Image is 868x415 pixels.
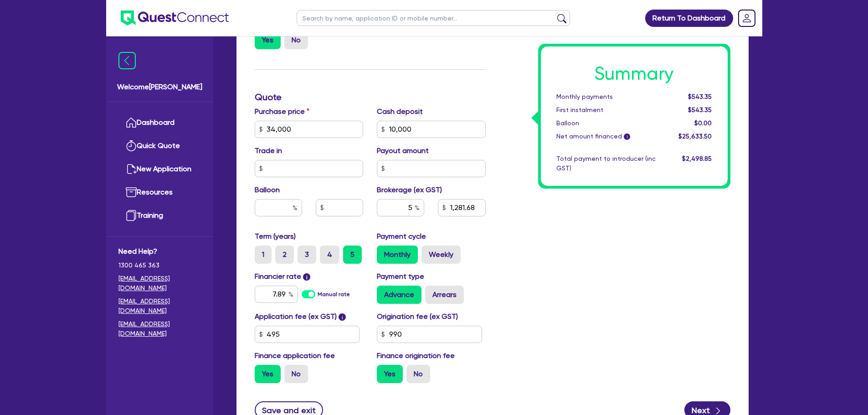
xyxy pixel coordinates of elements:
[255,365,281,383] label: Yes
[255,311,337,322] label: Application fee (ex GST)
[297,10,570,26] input: Search by name, application ID or mobile number...
[377,271,424,282] label: Payment type
[126,164,137,174] img: new-application
[303,273,310,281] span: i
[284,365,308,383] label: No
[425,286,464,304] label: Arrears
[377,350,455,361] label: Finance origination fee
[735,6,759,30] a: Dropdown toggle
[255,184,280,195] label: Balloon
[688,93,712,100] span: $543.35
[377,311,458,322] label: Origination fee (ex GST)
[406,365,430,383] label: No
[118,274,201,293] a: [EMAIL_ADDRESS][DOMAIN_NAME]
[118,181,201,204] a: Resources
[275,246,294,264] label: 2
[118,52,136,69] img: icon-menu-close
[118,297,201,316] a: [EMAIL_ADDRESS][DOMAIN_NAME]
[550,132,663,141] div: Net amount financed
[255,350,335,361] label: Finance application fee
[377,246,418,264] label: Monthly
[298,246,316,264] label: 3
[255,92,486,102] h3: Quote
[339,313,346,321] span: i
[343,246,362,264] label: 5
[556,63,712,85] h1: Summary
[118,319,201,338] a: [EMAIL_ADDRESS][DOMAIN_NAME]
[550,118,663,128] div: Balloon
[550,154,663,173] div: Total payment to introducer (inc GST)
[255,31,281,49] label: Yes
[694,119,712,127] span: $0.00
[255,246,272,264] label: 1
[678,133,712,140] span: $25,633.50
[645,10,733,27] a: Return To Dashboard
[117,82,202,92] span: Welcome [PERSON_NAME]
[126,210,137,221] img: training
[121,10,229,26] img: quest-connect-logo-blue
[377,365,403,383] label: Yes
[118,261,201,270] span: 1300 465 363
[118,158,201,181] a: New Application
[126,140,137,151] img: quick-quote
[550,105,663,115] div: First instalment
[320,246,339,264] label: 4
[318,290,350,298] label: Manual rate
[624,134,630,140] span: i
[255,231,296,242] label: Term (years)
[255,106,309,117] label: Purchase price
[550,92,663,102] div: Monthly payments
[377,106,423,117] label: Cash deposit
[377,184,442,195] label: Brokerage (ex GST)
[377,145,429,156] label: Payout amount
[255,271,311,282] label: Financier rate
[118,246,201,257] span: Need Help?
[421,246,461,264] label: Weekly
[688,106,712,113] span: $543.35
[126,187,137,198] img: resources
[118,204,201,227] a: Training
[118,134,201,158] a: Quick Quote
[377,286,421,304] label: Advance
[377,231,426,242] label: Payment cycle
[118,111,201,134] a: Dashboard
[255,145,282,156] label: Trade in
[682,155,712,162] span: $2,498.85
[284,31,308,49] label: No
